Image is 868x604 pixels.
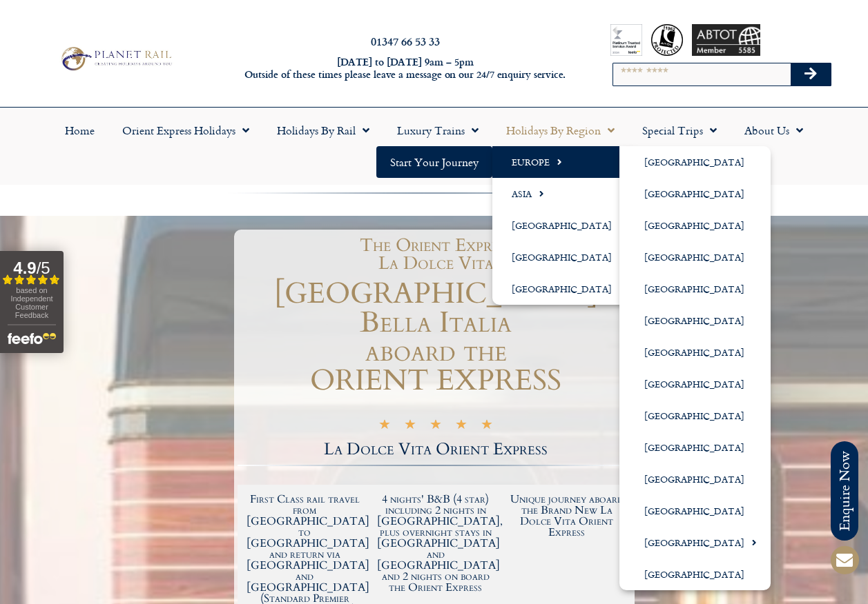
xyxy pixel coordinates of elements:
a: Special Trips [628,114,731,146]
a: [GEOGRAPHIC_DATA] [619,336,771,368]
h6: [DATE] to [DATE] 9am – 5pm Outside of these times please leave a message on our 24/7 enquiry serv... [235,56,575,81]
a: Holidays by Region [492,114,628,146]
h1: The Orient Express La Dolce Vita [244,236,628,272]
i: ★ [455,420,467,433]
a: [GEOGRAPHIC_DATA] [619,178,771,210]
a: [GEOGRAPHIC_DATA] [492,273,638,305]
a: About Us [731,114,817,146]
a: [GEOGRAPHIC_DATA] [619,400,771,432]
a: 01347 66 53 33 [371,33,440,49]
a: Orient Express Holidays [108,114,263,146]
a: [GEOGRAPHIC_DATA] [619,146,771,178]
i: ★ [404,420,416,433]
a: [GEOGRAPHIC_DATA] [619,527,771,558]
a: [GEOGRAPHIC_DATA] [619,241,771,273]
a: [GEOGRAPHIC_DATA] [619,558,771,590]
a: Asia [492,178,638,210]
a: [GEOGRAPHIC_DATA] [619,495,771,527]
a: Luxury Trains [383,114,492,146]
i: ★ [430,420,442,433]
a: [GEOGRAPHIC_DATA] [619,210,771,241]
a: [GEOGRAPHIC_DATA] [619,368,771,400]
h1: [GEOGRAPHIC_DATA] Bella Italia aboard the ORIENT EXPRESS [238,279,635,395]
button: Search [791,63,831,85]
i: ★ [378,420,391,433]
a: [GEOGRAPHIC_DATA] [492,210,638,241]
a: Holidays by Rail [263,114,383,146]
h2: Unique journey aboard the Brand New La Dolce Vita Orient Express [508,494,626,538]
div: 5/5 [378,418,493,433]
img: Planet Rail Train Holidays Logo [57,44,175,73]
a: [GEOGRAPHIC_DATA] [619,273,771,305]
i: ★ [481,420,493,433]
a: Europe [492,146,638,178]
a: Start your Journey [376,146,492,178]
a: Home [51,114,108,146]
ul: Europe [619,146,771,590]
h2: La Dolce Vita Orient Express [238,441,635,458]
a: [GEOGRAPHIC_DATA] [619,305,771,336]
a: [GEOGRAPHIC_DATA] [619,463,771,495]
nav: Menu [7,114,861,178]
a: [GEOGRAPHIC_DATA] [492,241,638,273]
h2: 4 nights' B&B (4 star) including 2 nights in [GEOGRAPHIC_DATA], plus overnight stays in [GEOGRAPH... [377,494,494,593]
a: [GEOGRAPHIC_DATA] [619,432,771,463]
